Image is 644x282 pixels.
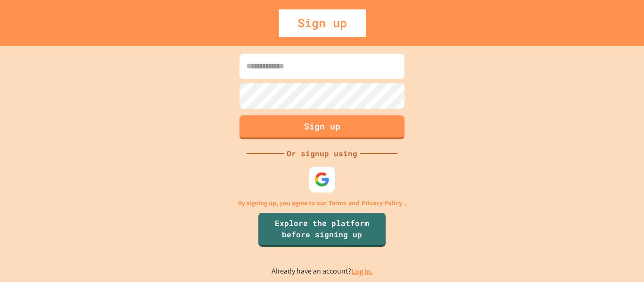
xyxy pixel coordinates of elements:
p: By signing up, you agree to our and . [238,198,406,208]
a: Privacy Policy [362,198,402,208]
img: google-icon.svg [314,171,330,187]
button: Sign up [239,115,405,139]
a: Explore the platform before signing up [258,213,386,247]
div: Or signup using [284,148,360,159]
a: Terms [329,198,346,208]
p: Already have an account? [272,266,373,277]
a: Log in. [351,266,373,276]
div: Sign up [279,9,366,37]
